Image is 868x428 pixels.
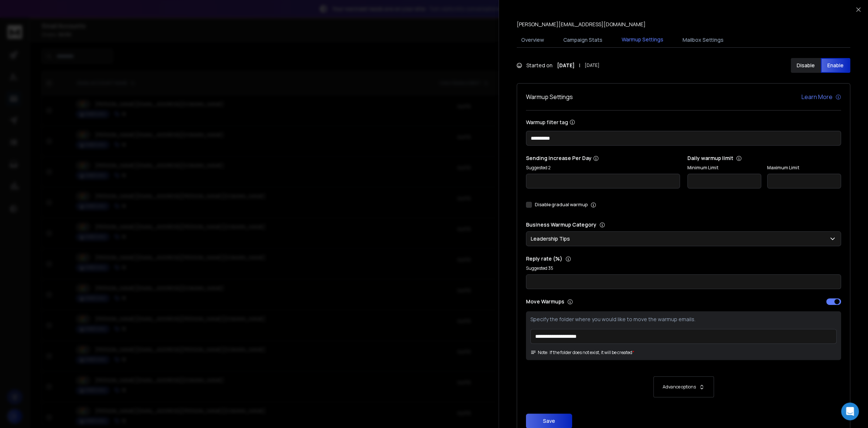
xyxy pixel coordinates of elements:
label: Disable gradual warmup [535,202,588,208]
p: Move Warmups [526,298,681,305]
strong: [DATE] [557,62,575,69]
p: Daily warmup limit [687,154,841,162]
p: Reply rate (%) [526,255,841,262]
p: Suggested 35 [526,265,841,271]
div: Open Intercom Messenger [841,402,859,420]
div: Started on [517,62,599,69]
span: | [579,62,580,69]
button: Enable [821,58,851,73]
label: Warmup filter tag [526,119,841,125]
p: Sending Increase Per Day [526,154,680,162]
button: Warmup Settings [617,31,668,48]
p: Advance options [663,384,696,390]
button: Campaign Stats [559,32,607,48]
button: DisableEnable [791,58,850,73]
button: Mailbox Settings [678,32,728,48]
p: Leadership Tips [531,235,573,242]
a: Learn More [802,92,841,101]
p: [PERSON_NAME][EMAIL_ADDRESS][DOMAIN_NAME] [517,21,646,28]
p: Specify the folder where you would like to move the warmup emails. [530,316,837,323]
h1: Warmup Settings [526,92,573,101]
p: If the folder does not exist, it will be created [550,350,632,356]
label: Maximum Limit [767,165,841,171]
span: Note: [530,350,548,356]
button: Overview [517,32,549,48]
p: Business Warmup Category [526,221,841,228]
span: [DATE] [585,62,599,68]
button: Disable [791,58,821,73]
p: Suggested 2 [526,165,680,171]
label: Minimum Limit [687,165,761,171]
button: Advance options [533,376,834,397]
